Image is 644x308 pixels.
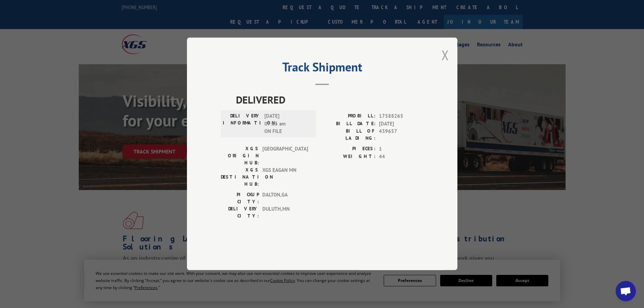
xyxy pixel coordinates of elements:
[221,62,424,75] h2: Track Shipment
[221,167,259,188] label: XGS DESTINATION HUB:
[379,153,424,161] span: 44
[262,206,308,220] span: DULUTH , MN
[322,120,376,128] label: BILL DATE:
[262,191,308,206] span: DALTON , GA
[264,113,310,136] span: [DATE] 07:15 am ON FILE
[379,128,424,142] span: 439657
[322,145,376,153] label: PIECES:
[236,92,424,108] span: DELIVERED
[221,206,259,220] label: DELIVERY CITY:
[322,113,376,120] label: PROBILL:
[379,145,424,153] span: 1
[616,281,636,301] div: Open chat
[221,191,259,206] label: PICKUP CITY:
[262,167,308,188] span: XGS EAGAN MN
[322,153,376,161] label: WEIGHT:
[322,128,376,142] label: BILL OF LADING:
[442,46,449,64] button: Close modal
[379,113,424,120] span: 17588265
[262,145,308,167] span: [GEOGRAPHIC_DATA]
[221,145,259,167] label: XGS ORIGIN HUB:
[379,120,424,128] span: [DATE]
[223,113,261,136] label: DELIVERY INFORMATION:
